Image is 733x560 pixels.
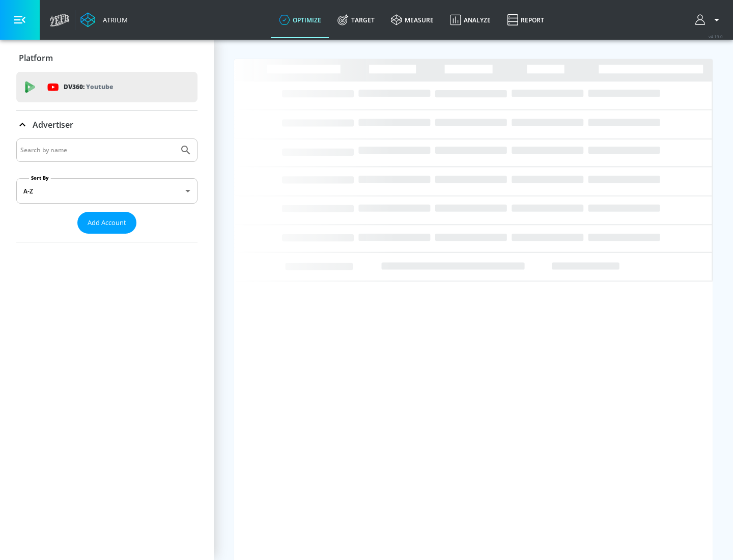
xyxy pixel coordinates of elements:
[80,12,128,27] a: Atrium
[271,2,329,38] a: optimize
[99,15,128,24] div: Atrium
[86,81,113,92] p: Youtube
[383,2,442,38] a: measure
[88,217,126,229] span: Add Account
[709,34,723,39] span: v 4.19.0
[16,138,198,242] div: Advertiser
[77,212,136,234] button: Add Account
[16,110,198,139] div: Advertiser
[442,2,499,38] a: Analyze
[29,175,51,181] label: Sort By
[16,234,198,242] nav: list of Advertiser
[329,2,383,38] a: Target
[16,72,198,102] div: DV360: Youtube
[499,2,552,38] a: Report
[33,119,73,130] p: Advertiser
[64,81,113,93] p: DV360:
[20,144,175,157] input: Search by name
[19,52,53,64] p: Platform
[16,178,198,204] div: A-Z
[16,44,198,72] div: Platform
